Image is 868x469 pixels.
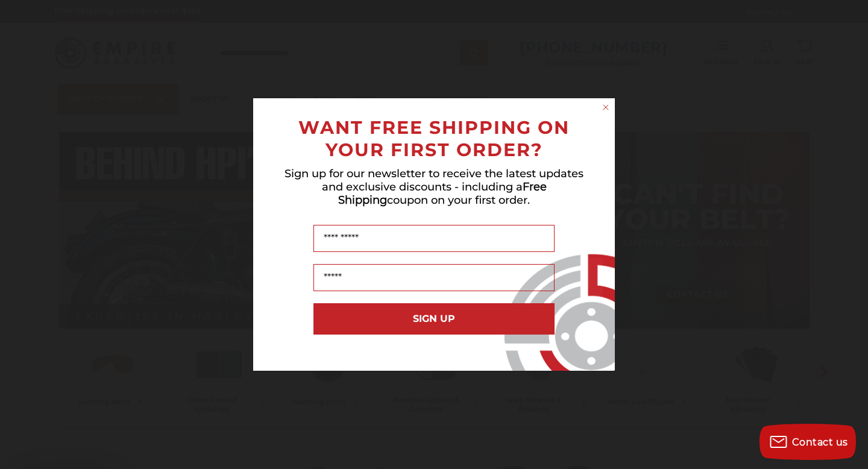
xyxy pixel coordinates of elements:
[285,167,583,207] span: Sign up for our newsletter to receive the latest updates and exclusive discounts - including a co...
[338,180,547,207] span: Free Shipping
[759,424,856,460] button: Contact us
[298,116,570,161] span: WANT FREE SHIPPING ON YOUR FIRST ORDER?
[313,264,555,291] input: Email
[600,101,612,113] button: Close dialog
[792,436,848,448] span: Contact us
[313,303,555,335] button: SIGN UP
